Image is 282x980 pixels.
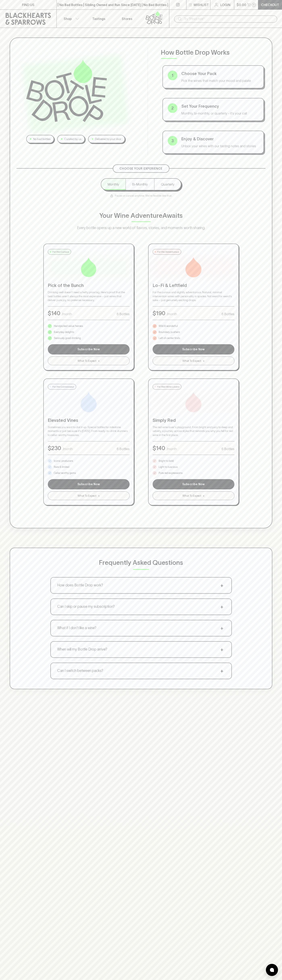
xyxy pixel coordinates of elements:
[79,257,99,277] img: Pick of the Bunch
[98,494,100,498] span: +
[22,2,34,7] p: FIND US
[261,2,279,7] p: Checkout
[162,212,183,219] span: Awaits
[98,359,100,363] span: +
[182,359,201,363] span: What To Expect
[48,479,130,489] button: Subscribe Now
[153,344,234,354] button: Subscribe Now
[57,10,85,28] button: Shop
[219,668,225,674] span: +
[48,491,130,500] button: What To Expect+
[79,392,99,412] img: Elevated Vines
[159,459,174,463] p: Bright to bold
[48,309,60,317] p: $ 140
[270,968,274,972] img: bubble-icon
[48,357,130,365] button: What To Expect+
[181,78,259,83] p: Pick the wines that match your mood and palate
[153,309,165,317] p: $ 190
[181,136,259,142] p: Enjoy & Discover
[194,2,209,7] p: Wishlist
[183,392,204,412] img: Simply Red
[33,137,50,141] p: No bad bottles
[85,10,113,28] a: Tastings
[219,604,225,610] span: +
[168,103,177,113] div: 2
[203,359,205,363] span: +
[26,60,107,122] img: Bottle Drop
[153,491,234,500] button: What To Expect+
[159,471,182,475] p: Pure red expressions
[203,494,205,498] span: +
[48,417,130,424] p: Elevated Vines
[159,330,180,334] p: Boundary pushers
[101,179,126,190] button: Monthly
[117,312,130,316] p: 6 Bottles
[64,16,72,21] p: Shop
[181,111,259,116] p: Monthly, bi-monthly, or quarterly - it's your call
[159,336,180,340] p: Left of center finds
[181,144,259,148] p: Unbox your wines with our tasting notes and stories
[57,647,107,652] p: When will my Bottle Drop arrive?
[159,465,178,469] p: Light to luscious
[153,357,234,365] button: What To Expect+
[57,668,103,673] p: Can I switch between packs?
[48,444,61,452] p: $ 230
[153,444,165,452] p: $ 140
[57,583,103,588] p: How does Bottle Drop work?
[92,16,105,21] p: Tastings
[159,324,178,328] p: Wild & wonderful
[153,479,234,489] button: Subscribe Now
[54,471,76,475] p: Cellar worthy gems
[51,599,231,615] button: Can I skip or pause my subscription?+
[78,494,96,498] span: What To Expect
[157,250,179,254] p: For the Adventurous
[52,250,69,254] p: For the Curious
[51,578,231,593] button: How does Bottle Drop work?+
[54,336,81,340] p: Seriously good drinking
[78,359,96,363] span: What To Expect
[219,582,225,588] span: +
[153,425,234,437] p: The red wine lover's playground. From bright and juicy to deep and velvety, a journey across styl...
[157,385,179,389] p: For Red Wine Lovers
[51,642,231,657] button: When will my Bottle Drop arrive?+
[113,10,141,28] a: Stores
[54,324,83,328] p: Handpicked value heroes
[219,646,225,653] span: +
[60,225,222,231] p: Every bottle opens up a new world of flavors, stories, and moments worth sharing.
[63,446,73,451] p: /month
[184,16,274,22] input: Try "Pinot noir"
[52,385,74,389] p: For the Connoisseur
[99,211,183,220] p: Your Wine Adventure
[219,625,225,631] span: +
[181,103,259,109] p: Set Your Frequency
[183,257,204,277] img: Lo-Fi & Leftfield
[167,312,177,316] p: /month
[154,179,181,190] button: Quarterly
[181,71,259,77] p: Choose Your Pack
[54,465,69,469] p: Rare & limited
[48,282,130,289] p: Pick of the Bunch
[62,312,72,316] p: /month
[99,558,183,567] p: Frequently Asked Questions
[167,446,177,451] p: /month
[57,625,96,631] p: What if I don't like a wine?
[220,2,230,7] p: Login
[222,446,234,451] p: 6 Bottles
[48,344,130,354] button: Subscribe Now
[153,282,234,289] p: Lo-Fi & Leftfield
[54,330,74,334] p: Everyday delights
[122,16,132,21] p: Stores
[117,446,130,451] p: 6 Bottles
[95,137,121,141] p: Delivered to your door
[168,71,177,80] div: 1
[57,604,115,609] p: Can I skip or pause my subscription?
[168,136,177,146] div: 3
[222,312,234,316] p: 6 Bottles
[161,48,266,57] p: How Bottle Drop Works
[237,2,246,7] p: $0.00
[110,194,172,198] p: Pause or cancel anytime. We're flexible like that.
[64,137,81,141] p: Curated by us
[253,4,255,6] p: 0
[153,417,234,424] p: Simply Red
[48,290,130,302] p: Drinking well doesn't need a hefty price tag. Here's proof that the best bottles aren't always th...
